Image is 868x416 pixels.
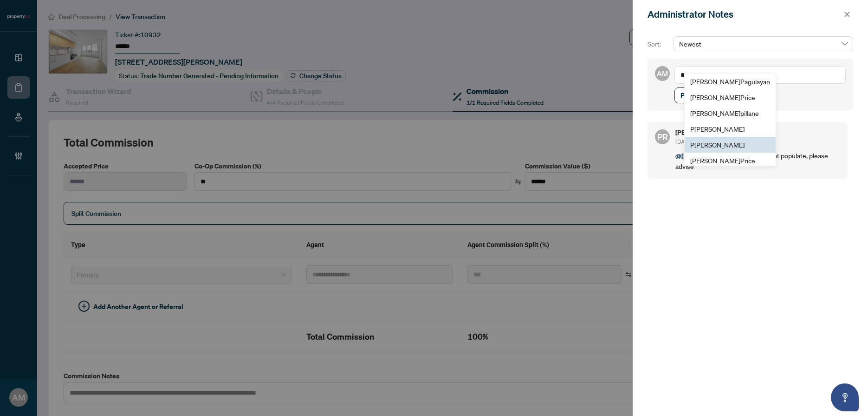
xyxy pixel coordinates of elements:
span: Newest [679,37,848,51]
div: Administrator Notes [648,7,841,21]
span: Post [680,88,694,103]
span: [PERSON_NAME] rice [690,93,755,101]
b: P [740,156,745,165]
span: [PERSON_NAME] rice [690,156,755,165]
button: Post [674,87,700,103]
b: p [740,109,744,117]
span: AM [657,68,668,79]
span: [PERSON_NAME] illane [690,109,759,117]
b: P [690,125,694,133]
span: [PERSON_NAME] agulayan [690,77,770,86]
h5: [PERSON_NAME] [675,129,840,136]
span: [PERSON_NAME] [690,125,745,133]
span: close [844,11,850,18]
span: @[PERSON_NAME] [675,151,732,160]
b: P [740,77,745,86]
span: [DATE], 12:20pm [675,138,718,145]
span: [PERSON_NAME] [690,141,745,149]
button: Open asap [831,383,859,411]
p: Sort: [648,39,670,49]
span: PR [657,130,668,143]
b: P [740,93,745,101]
p: - deal fee did not populate, please advise [675,150,840,171]
b: P [690,141,694,149]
